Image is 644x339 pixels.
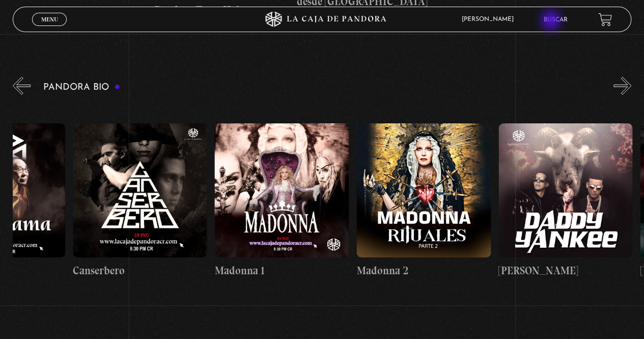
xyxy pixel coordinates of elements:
[356,263,491,279] h4: Madonna 2
[214,263,349,279] h4: Madonna 1
[43,83,120,92] h3: Pandora Bio
[73,102,207,300] a: Canserbero
[613,77,631,95] button: Next
[38,25,62,32] span: Cerrar
[598,13,612,27] a: View your shopping cart
[13,77,31,95] button: Previous
[498,102,633,300] a: [PERSON_NAME]
[498,263,633,279] h4: [PERSON_NAME]
[73,263,207,279] h4: Canserbero
[41,16,58,22] span: Menu
[155,2,289,34] h4: Pandora Tour: Habemus Papam
[214,102,349,300] a: Madonna 1
[544,17,568,23] a: Buscar
[356,102,491,300] a: Madonna 2
[457,16,524,22] span: [PERSON_NAME]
